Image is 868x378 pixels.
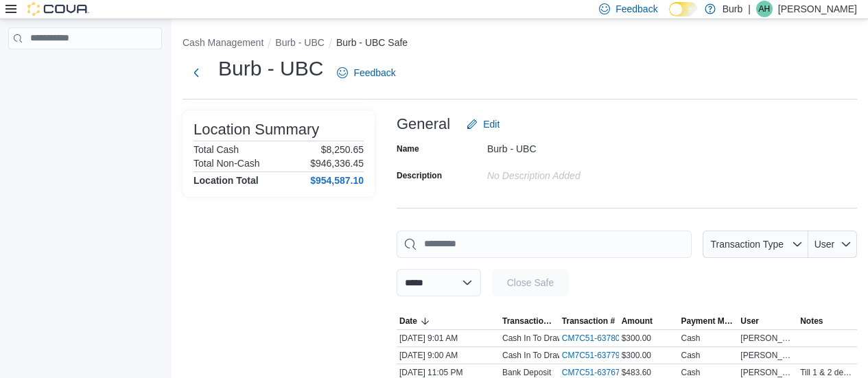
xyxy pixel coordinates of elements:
[615,2,657,16] span: Feedback
[193,175,259,186] h4: Location Total
[814,239,835,250] span: User
[622,333,651,344] span: $300.00
[740,316,759,327] span: User
[331,59,401,86] a: Feedback
[502,350,633,361] p: Cash In To Drawer (Cash Drawer 2)
[321,144,364,155] p: $8,250.65
[681,316,735,327] span: Payment Methods
[310,158,364,169] p: $946,336.45
[500,313,559,329] button: Transaction Type
[622,350,651,361] span: $300.00
[193,158,260,169] h6: Total Non-Cash
[778,1,857,17] p: [PERSON_NAME]
[800,367,854,378] span: Till 1 & 2 deposit
[703,231,808,258] button: Transaction Type
[397,231,692,258] input: This is a search bar. As you type, the results lower in the page will automatically filter.
[397,116,450,132] h3: General
[678,313,738,329] button: Payment Methods
[310,175,364,186] h4: $954,587.10
[808,231,857,258] button: User
[399,316,417,327] span: Date
[502,316,556,327] span: Transaction Type
[562,367,631,378] a: CM7C51-63767External link
[183,36,857,52] nav: An example of EuiBreadcrumbs
[562,350,631,361] a: CM7C51-63779External link
[562,333,631,344] a: CM7C51-63780External link
[681,333,700,344] div: Cash
[502,333,633,344] p: Cash In To Drawer (Cash Drawer 1)
[397,313,500,329] button: Date
[461,110,505,138] button: Edit
[622,316,653,327] span: Amount
[507,276,554,290] span: Close Safe
[27,2,89,16] img: Cova
[275,37,325,48] button: Burb - UBC
[487,138,671,154] div: Burb - UBC
[710,239,784,250] span: Transaction Type
[336,37,408,48] button: Burb - UBC Safe
[681,367,700,378] div: Cash
[622,367,651,378] span: $483.60
[397,170,442,181] label: Description
[218,55,323,82] h1: Burb - UBC
[759,1,771,17] span: AH
[492,269,569,296] button: Close Safe
[353,66,395,80] span: Feedback
[723,1,743,17] p: Burb
[487,165,671,181] div: No Description added
[8,52,162,85] nav: Complex example
[756,1,773,17] div: Axel Holin
[797,313,857,329] button: Notes
[397,143,419,154] label: Name
[738,313,797,329] button: User
[681,350,700,361] div: Cash
[183,59,210,86] button: Next
[800,316,823,327] span: Notes
[748,1,751,17] p: |
[397,330,500,346] div: [DATE] 9:01 AM
[502,367,551,378] p: Bank Deposit
[559,313,619,329] button: Transaction #
[669,2,698,16] input: Dark Mode
[183,37,263,48] button: Cash Management
[483,117,500,131] span: Edit
[669,16,670,17] span: Dark Mode
[740,367,795,378] span: [PERSON_NAME]
[740,350,795,361] span: [PERSON_NAME]
[740,333,795,344] span: [PERSON_NAME]
[397,347,500,364] div: [DATE] 9:00 AM
[562,316,615,327] span: Transaction #
[619,313,679,329] button: Amount
[193,144,239,155] h6: Total Cash
[193,121,319,138] h3: Location Summary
